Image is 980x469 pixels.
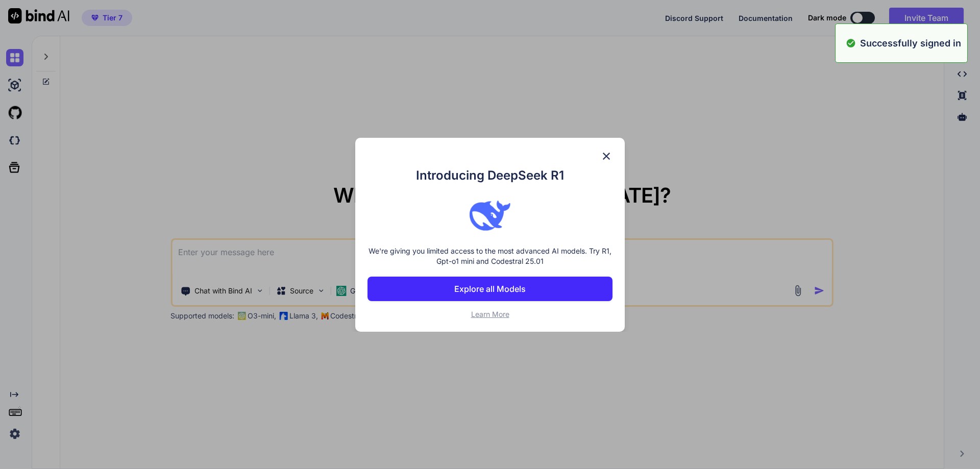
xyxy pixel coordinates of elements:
[367,246,612,266] p: We're giving you limited access to the most advanced AI models. Try R1, Gpt-o1 mini and Codestral...
[454,283,526,295] p: Explore all Models
[471,310,509,318] span: Learn More
[600,150,612,162] img: close
[846,36,856,50] img: alert
[367,166,612,185] h1: Introducing DeepSeek R1
[367,277,612,301] button: Explore all Models
[470,195,510,236] img: bind logo
[860,36,961,50] p: Successfully signed in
